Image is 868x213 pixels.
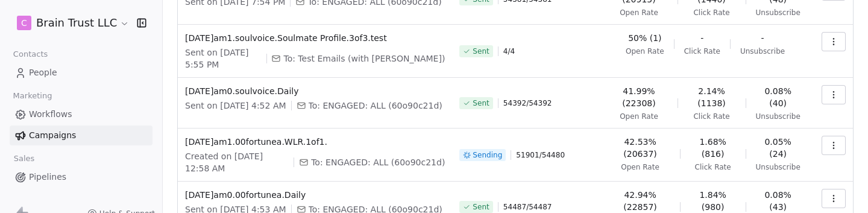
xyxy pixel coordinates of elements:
span: 0.08% (43) [756,189,800,213]
a: Campaigns [10,126,153,145]
span: People [29,66,57,79]
span: [DATE]am1.00fortunea.WLR.1of1. [185,136,445,148]
span: Click Rate [684,46,720,56]
span: 0.05% (24) [756,136,800,160]
span: Unsubscribe [756,162,800,172]
span: 2.14% (1138) [687,85,735,109]
span: 4 / 4 [503,46,515,56]
span: Open Rate [620,8,658,17]
span: Pipelines [29,171,66,183]
span: Sent [473,202,489,212]
span: To: Test Emails (with Ray) [283,52,445,65]
span: To: ENGAGED: ALL (60o90c21d) [309,100,442,112]
span: 54487 / 54487 [503,202,552,212]
a: Workflows [10,104,153,124]
span: Open Rate [621,162,659,172]
span: Sent on [DATE] 4:52 AM [185,100,286,112]
span: 50% (1) [628,32,661,44]
a: SequencesBeta [10,188,153,208]
span: Sending [473,150,502,160]
span: Click Rate [695,162,731,172]
span: C [21,17,27,29]
span: To: ENGAGED: ALL (60o90c21d) [311,156,445,168]
span: Open Rate [620,112,658,121]
span: Sales [8,150,40,168]
span: Contacts [8,45,53,63]
span: Unsubscribe [740,46,785,56]
span: Workflows [29,108,72,121]
span: 42.94% (22857) [610,189,670,213]
span: Created on [DATE] 12:58 AM [185,150,289,174]
span: Unsubscribe [756,8,800,17]
span: 42.53% (20637) [610,136,670,160]
span: Campaigns [29,129,76,142]
span: Click Rate [693,8,729,17]
span: Sent [473,98,489,108]
span: [DATE]am1.soulvoice.Soulmate Profile.3of3.test [185,32,445,44]
span: 1.84% (980) [690,189,736,213]
span: Brain Trust LLC [36,15,117,31]
span: - [761,32,764,44]
a: People [10,63,153,83]
span: Sent [473,46,489,56]
button: CBrain Trust LLC [14,13,128,33]
span: 41.99% (22308) [610,85,667,109]
span: Unsubscribe [756,112,800,121]
span: 54392 / 54392 [503,98,552,108]
span: [DATE]am0.00fortunea.Daily [185,189,445,201]
span: Open Rate [626,46,664,56]
span: - [700,32,703,44]
span: 1.68% (816) [690,136,736,160]
a: Pipelines [10,167,153,187]
span: 0.08% (40) [756,85,800,109]
span: Sent on [DATE] 5:55 PM [185,46,262,71]
span: Marketing [8,87,57,105]
span: Click Rate [693,112,729,121]
span: 51901 / 54480 [516,150,565,160]
span: [DATE]am0.soulvoice.Daily [185,85,445,97]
